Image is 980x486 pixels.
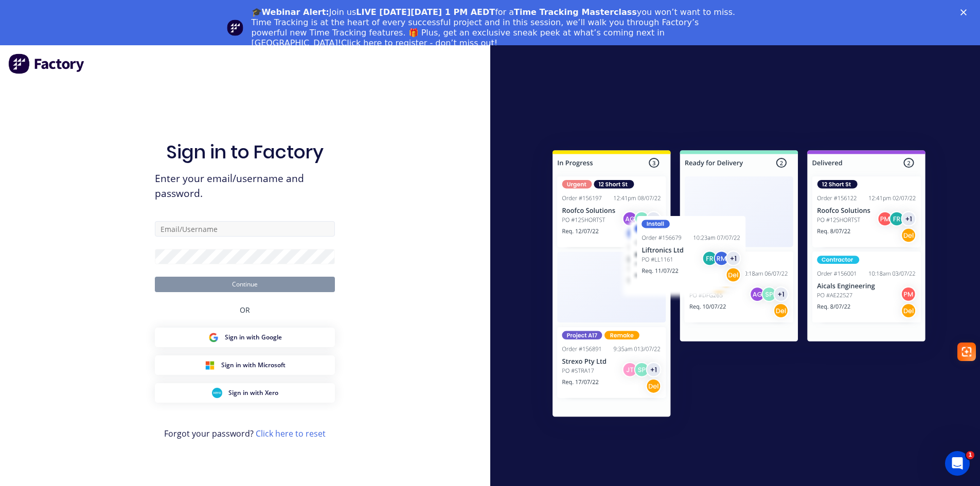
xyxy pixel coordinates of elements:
b: Time Tracking Masterclass [514,7,637,17]
img: Google Sign in [208,332,219,343]
input: Email/Username [155,221,335,237]
h1: Sign in to Factory [166,141,324,163]
div: OR [240,292,250,328]
button: Google Sign inSign in with Google [155,328,335,347]
b: 🎓Webinar Alert: [252,7,329,17]
img: Factory [8,53,85,74]
img: Microsoft Sign in [205,360,215,370]
img: Sign in [530,130,948,441]
a: Click here to reset [256,428,326,439]
span: 1 [966,451,974,459]
span: Forgot your password? [164,427,326,440]
span: Enter your email/username and password. [155,171,335,201]
a: Click here to register - don’t miss out! [341,38,497,48]
iframe: Intercom live chat [945,451,970,476]
span: Sign in with Xero [228,388,278,398]
button: Microsoft Sign inSign in with Microsoft [155,355,335,375]
img: Profile image for Team [227,20,243,36]
b: LIVE [DATE][DATE] 1 PM AEDT [356,7,495,17]
button: Xero Sign inSign in with Xero [155,383,335,403]
span: Sign in with Google [225,333,282,342]
div: Join us for a you won’t want to miss. Time Tracking is at the heart of every successful project a... [252,7,737,48]
button: Continue [155,277,335,292]
span: Sign in with Microsoft [221,361,286,370]
div: Close [960,9,971,15]
img: Xero Sign in [212,388,222,398]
